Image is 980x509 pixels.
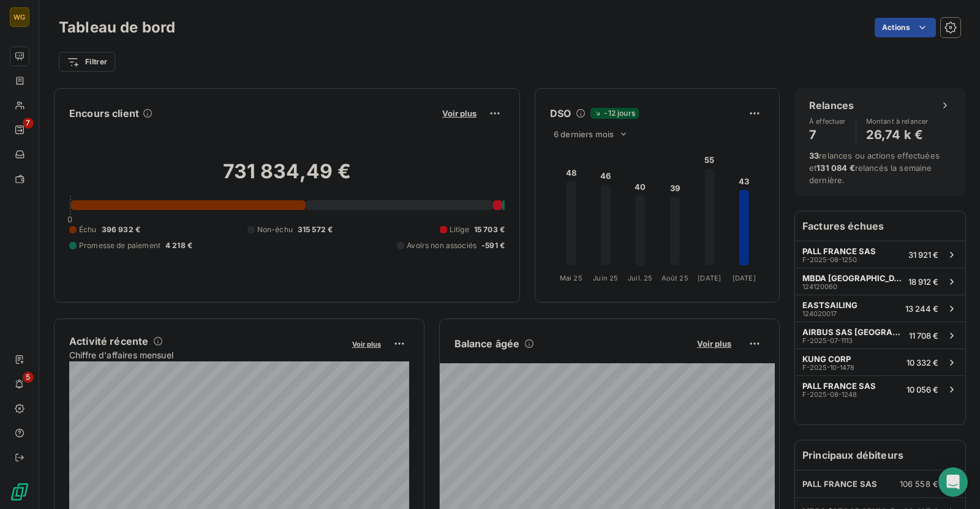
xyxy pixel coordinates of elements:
span: F-2025-07-1113 [802,337,853,344]
img: Logo LeanPay [10,482,29,502]
h6: DSO [550,106,571,121]
span: À effectuer [809,118,846,125]
span: Montant à relancer [866,118,929,125]
h3: Tableau de bord [59,17,175,39]
button: Actions [875,18,936,37]
span: Promesse de paiement [79,240,160,251]
button: MBDA [GEOGRAPHIC_DATA]12412006018 912 € [795,268,965,295]
span: Chiffre d'affaires mensuel [69,349,344,361]
span: 315 572 € [298,224,333,235]
span: KUNG CORP [802,354,851,364]
tspan: [DATE] [698,274,721,282]
div: WG [10,7,29,27]
span: F-2025-10-1478 [802,364,854,371]
span: F-2025-08-1250 [802,256,857,263]
span: -12 jours [590,108,638,119]
tspan: Mai 25 [560,274,582,282]
button: Voir plus [693,338,735,349]
button: Filtrer [59,52,115,72]
span: 0 [67,214,72,224]
span: Voir plus [697,339,731,349]
tspan: Août 25 [661,274,688,282]
h6: Principaux débiteurs [795,440,965,470]
span: EASTSAILING [802,300,858,310]
span: Voir plus [352,340,381,349]
span: PALL FRANCE SAS [802,246,876,256]
h6: Relances [809,98,854,113]
span: PALL FRANCE SAS [802,479,877,489]
span: 396 932 € [102,224,140,235]
span: 4 218 € [165,240,192,251]
span: 10 332 € [907,358,938,368]
span: Non-échu [257,224,293,235]
div: Open Intercom Messenger [938,467,968,497]
h6: Activité récente [69,334,148,349]
span: Litige [450,224,469,235]
span: Voir plus [442,108,477,118]
h4: 7 [809,125,846,145]
tspan: Juil. 25 [628,274,652,282]
button: PALL FRANCE SASF-2025-08-125031 921 € [795,241,965,268]
span: 15 703 € [474,224,505,235]
h2: 731 834,49 € [69,159,505,196]
button: Voir plus [349,338,385,349]
h6: Factures échues [795,211,965,241]
span: Avoirs non associés [407,240,477,251]
span: AIRBUS SAS [GEOGRAPHIC_DATA] [802,327,904,337]
span: 6 derniers mois [554,129,614,139]
button: PALL FRANCE SASF-2025-08-124810 056 € [795,375,965,402]
span: 31 921 € [908,250,938,260]
span: -591 € [481,240,505,251]
span: 131 084 € [816,163,854,173]
span: 106 558 € [900,479,938,489]
span: relances ou actions effectuées et relancés la semaine dernière. [809,151,940,185]
span: 7 [23,118,34,129]
button: EASTSAILING12402001713 244 € [795,295,965,322]
span: 124120060 [802,283,837,290]
button: Voir plus [439,108,480,119]
span: 10 056 € [907,385,938,394]
h4: 26,74 k € [866,125,929,145]
span: 18 912 € [908,277,938,287]
span: 5 [23,372,34,383]
span: 124020017 [802,310,837,317]
span: 11 708 € [909,331,938,341]
span: MBDA [GEOGRAPHIC_DATA] [802,273,903,283]
span: PALL FRANCE SAS [802,381,876,391]
h6: Balance âgée [454,336,520,351]
span: F-2025-08-1248 [802,391,857,398]
tspan: Juin 25 [593,274,618,282]
span: 13 244 € [905,304,938,314]
button: KUNG CORPF-2025-10-147810 332 € [795,349,965,375]
span: 33 [809,151,819,160]
span: Échu [79,224,97,235]
tspan: [DATE] [733,274,756,282]
h6: Encours client [69,106,139,121]
button: AIRBUS SAS [GEOGRAPHIC_DATA]F-2025-07-111311 708 € [795,322,965,349]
